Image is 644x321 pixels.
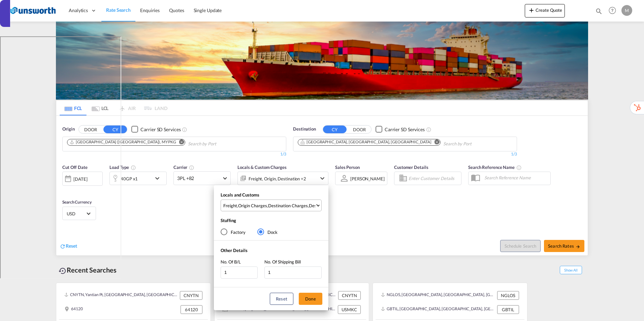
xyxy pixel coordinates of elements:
span: , , , [223,203,315,209]
md-radio-button: Factory [221,229,246,236]
div: Destination Custom Charges [309,203,365,209]
span: Other Details [221,248,248,253]
div: Freight [223,203,237,209]
md-select: Select Locals and Customs: Freight, Origin Charges, Destination Charges, Destination Custom Charges [221,200,322,211]
button: Reset [270,293,293,305]
span: Stuffing [221,218,236,223]
span: No. Of B/L [221,259,241,264]
span: No. Of Shipping Bill [264,259,301,264]
div: Destination Charges [268,203,308,209]
md-radio-button: Dock [257,229,278,236]
button: Done [299,293,322,305]
input: No. Of Shipping Bill [264,266,322,279]
input: No. Of B/L [221,266,258,279]
span: Locals and Customs [221,192,259,198]
div: Origin Charges [238,203,267,209]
